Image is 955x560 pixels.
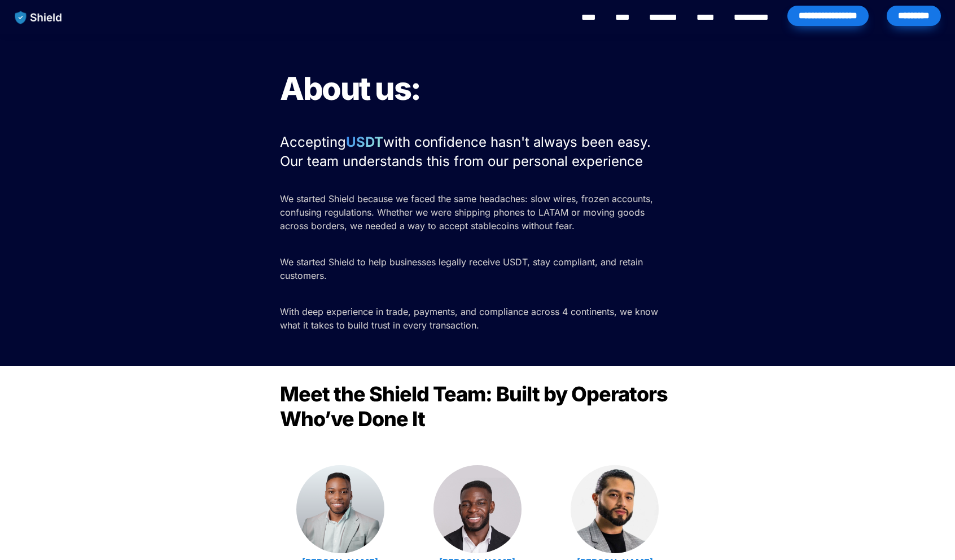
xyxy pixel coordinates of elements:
[280,134,655,169] span: with confidence hasn't always been easy. Our team understands this from our personal experience
[10,6,68,29] img: website logo
[280,69,420,108] span: About us:
[280,306,661,331] span: With deep experience in trade, payments, and compliance across 4 continents, we know what it take...
[280,134,346,150] span: Accepting
[346,134,383,150] strong: USDT
[280,256,646,281] span: We started Shield to help businesses legally receive USDT, stay compliant, and retain customers.
[280,193,656,231] span: We started Shield because we faced the same headaches: slow wires, frozen accounts, confusing reg...
[280,382,672,431] span: Meet the Shield Team: Built by Operators Who’ve Done It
